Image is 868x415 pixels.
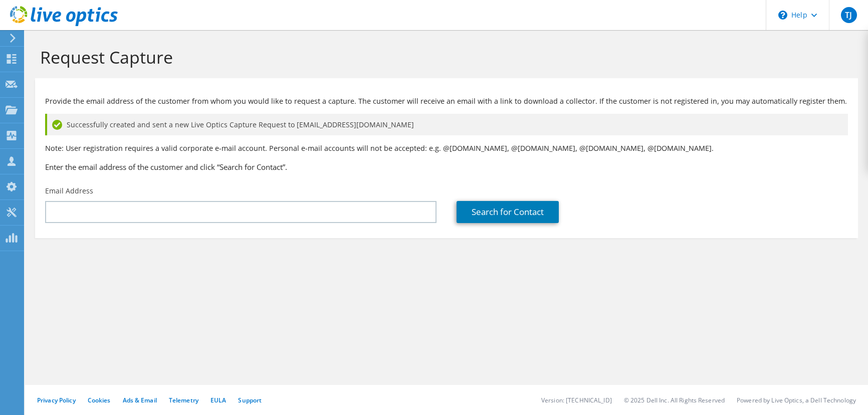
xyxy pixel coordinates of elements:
li: Powered by Live Optics, a Dell Technology [737,396,856,404]
a: Ads & Email [123,396,157,404]
li: Version: [TECHNICAL_ID] [541,396,612,404]
span: Successfully created and sent a new Live Optics Capture Request to [EMAIL_ADDRESS][DOMAIN_NAME] [67,119,414,130]
h1: Request Capture [40,47,848,68]
a: Search for Contact [457,201,559,223]
a: EULA [210,396,226,404]
p: Provide the email address of the customer from whom you would like to request a capture. The cust... [45,96,848,107]
label: Email Address [45,186,93,196]
h3: Enter the email address of the customer and click “Search for Contact”. [45,161,848,172]
a: Telemetry [169,396,198,404]
a: Privacy Policy [37,396,76,404]
p: Note: User registration requires a valid corporate e-mail account. Personal e-mail accounts will ... [45,143,848,154]
a: Cookies [88,396,111,404]
a: Support [238,396,262,404]
svg: \n [778,11,787,20]
li: © 2025 Dell Inc. All Rights Reserved [624,396,725,404]
span: TJ [841,7,857,23]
